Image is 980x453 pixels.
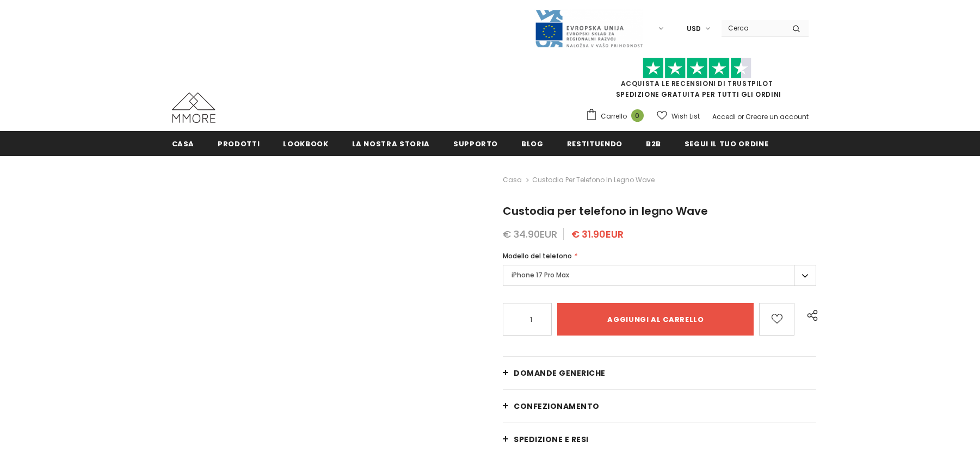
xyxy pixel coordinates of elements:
[521,139,544,149] span: Blog
[514,401,600,412] span: CONFEZIONAMENTO
[503,173,522,187] a: Casa
[503,357,816,389] a: Domande generiche
[521,131,544,156] a: Blog
[218,131,260,156] a: Prodotti
[631,109,644,122] span: 0
[218,139,260,149] span: Prodotti
[352,139,430,149] span: La nostra storia
[567,131,622,156] a: Restituendo
[585,63,809,99] span: SPEDIZIONE GRATUITA PER TUTTI GLI ORDINI
[571,227,624,241] span: € 31.90EUR
[283,139,328,149] span: Lookbook
[712,112,736,121] a: Accedi
[671,111,700,122] span: Wish List
[685,139,768,149] span: Segui il tuo ordine
[283,131,328,156] a: Lookbook
[643,58,751,79] img: Fidati di Pilot Stars
[567,139,622,149] span: Restituendo
[503,390,816,423] a: CONFEZIONAMENTO
[534,23,643,33] a: Javni Razpis
[503,203,708,219] span: Custodia per telefono in legno Wave
[503,251,572,260] span: Modello del telefono
[172,131,195,156] a: Casa
[453,131,498,156] a: supporto
[352,131,430,156] a: La nostra storia
[514,368,606,378] span: Domande generiche
[453,139,498,149] span: supporto
[534,9,643,48] img: Javni Razpis
[745,112,809,121] a: Creare un account
[532,173,655,187] span: Custodia per telefono in legno Wave
[737,112,744,121] span: or
[687,23,701,34] span: USD
[601,111,627,122] span: Carrello
[514,434,589,445] span: Spedizione e resi
[722,20,784,36] input: Search Site
[646,139,661,149] span: B2B
[621,79,773,88] a: Acquista le recensioni di TrustPilot
[503,265,816,286] label: iPhone 17 Pro Max
[172,92,215,123] img: Casi MMORE
[685,131,768,156] a: Segui il tuo ordine
[657,107,700,126] a: Wish List
[557,303,754,336] input: Aggiungi al carrello
[172,139,195,149] span: Casa
[585,108,649,125] a: Carrello 0
[503,227,557,241] span: € 34.90EUR
[646,131,661,156] a: B2B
